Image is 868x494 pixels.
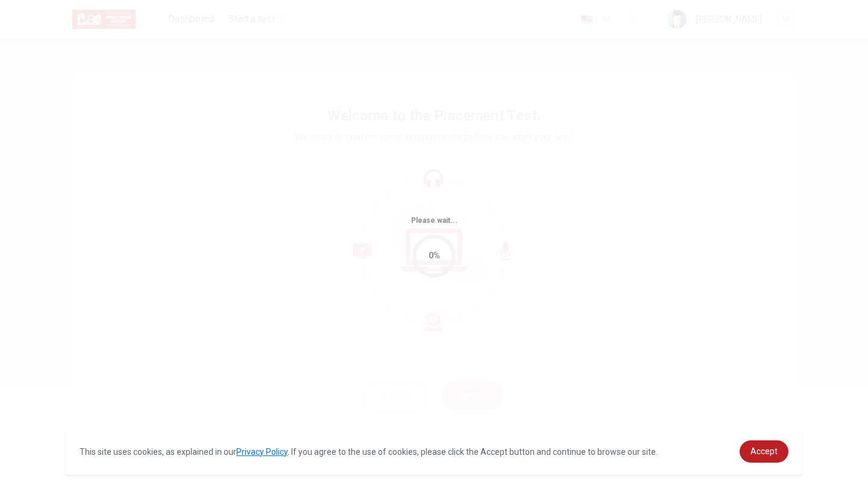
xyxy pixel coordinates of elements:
[411,216,458,225] span: Please wait...
[429,249,440,263] div: 0%
[740,440,788,463] a: dismiss cookie message
[750,446,778,456] span: Accept
[236,447,288,457] a: Privacy Policy
[80,447,658,457] span: This site uses cookies, as explained in our . If you agree to the use of cookies, please click th...
[65,428,803,475] div: cookieconsent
